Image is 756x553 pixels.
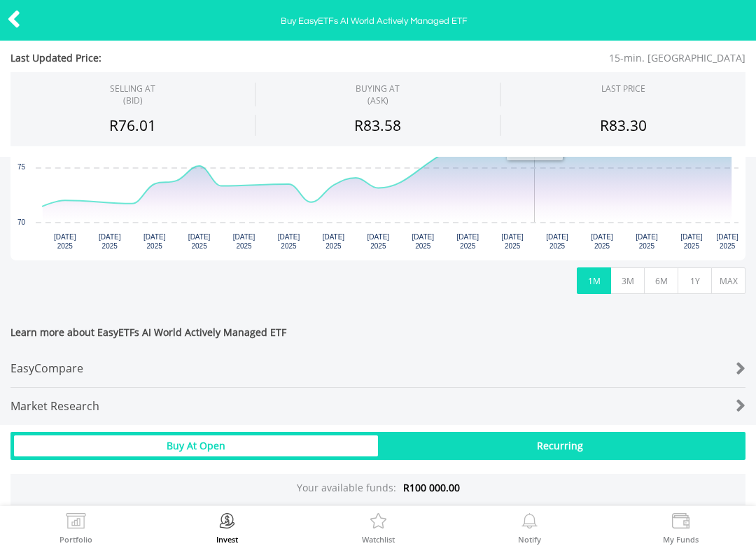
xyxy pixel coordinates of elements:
div: Market Research [10,388,685,425]
img: View Notifications [519,513,540,533]
div: EasyCompare [10,350,685,387]
img: View Portfolio [65,513,87,533]
img: Watchlist [367,513,389,533]
a: Notify [518,513,541,543]
img: Invest Now [216,513,238,533]
text: [DATE] 2025 [367,233,390,250]
text: [DATE] 2025 [233,233,255,250]
button: MAX [711,267,745,294]
text: [DATE] 2025 [278,233,300,250]
text: [DATE] 2025 [456,233,479,250]
text: [DATE] 2025 [546,233,568,250]
span: Learn more about EasyETFs AI World Actively Managed ETF [10,325,745,350]
div: LAST PRICE [601,83,645,94]
div: Your available funds: [10,474,745,505]
label: Portfolio [59,535,92,543]
span: R83.30 [600,115,647,135]
span: 15-min. [GEOGRAPHIC_DATA] [317,51,746,65]
span: (ASK) [356,94,400,106]
button: 1Y [678,267,712,294]
img: View Funds [670,513,692,533]
text: [DATE] 2025 [636,233,658,250]
span: R100 000.00 [403,481,460,494]
text: [DATE] 2025 [323,233,345,250]
div: SELLING AT [110,83,155,106]
button: 6M [644,267,678,294]
text: [DATE] 2025 [501,233,524,250]
div: Buy At Open [14,435,378,456]
span: Last Updated Price: [10,51,317,65]
text: [DATE] 2025 [188,233,211,250]
a: Watchlist [362,513,395,543]
label: Watchlist [362,535,395,543]
text: 70 [17,218,26,226]
text: [DATE] 2025 [99,233,121,250]
a: Market Research [10,388,745,425]
a: My Funds [663,513,699,543]
label: My Funds [663,535,699,543]
text: [DATE] 2025 [412,233,435,250]
button: 1M [577,267,611,294]
text: [DATE] 2025 [54,233,76,250]
span: BUYING AT [356,83,400,106]
label: Invest [216,535,238,543]
text: 75 [17,163,26,171]
text: [DATE] 2025 [716,233,738,250]
a: Portfolio [59,513,92,543]
text: [DATE] 2025 [680,233,703,250]
span: R76.01 [109,115,156,135]
button: 3M [610,267,645,294]
span: R83.58 [354,115,401,135]
div: Recurring [378,435,742,456]
a: Invest [216,513,238,543]
label: Notify [518,535,541,543]
span: (BID) [110,94,155,106]
text: [DATE] 2025 [591,233,613,250]
text: [DATE] 2025 [143,233,166,250]
a: EasyCompare [10,350,745,388]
